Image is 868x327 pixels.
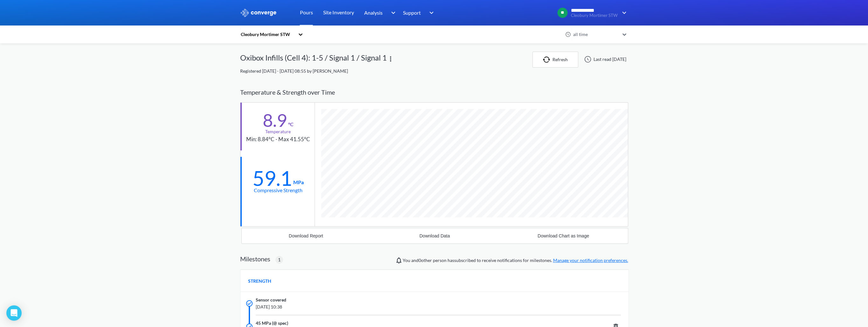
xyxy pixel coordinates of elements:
div: 59.1 [253,170,292,186]
span: Sensor covered [256,296,286,303]
span: 0 other [419,258,432,263]
div: Cleobury Mortimer STW [240,31,295,38]
div: Download Data [420,233,450,238]
span: Analysis [364,9,383,17]
span: 45 MPa (@ spec) [256,320,288,327]
div: Compressive Strength [254,186,302,194]
div: Temperature & Strength over Time [240,82,628,102]
div: Oxibox Infills (Cell 4): 1-5 / Signal 1 / Signal 1 [240,52,387,68]
span: Cleobury Mortimer STW [571,13,618,18]
div: all time [572,31,619,38]
span: Registered [DATE] - [DATE] 08:55 by [PERSON_NAME] [240,68,348,74]
img: notifications-icon.svg [395,257,403,264]
img: logo_ewhite.svg [240,9,277,17]
button: Refresh [532,52,578,68]
img: more.svg [387,55,394,63]
img: downArrow.svg [618,9,628,17]
img: downArrow.svg [387,9,397,17]
button: Download Data [370,228,499,243]
span: Support [403,9,421,17]
a: Manage your notification preferences. [553,258,628,263]
div: Temperature [265,128,291,135]
span: STRENGTH [248,278,271,285]
button: Download Report [242,228,371,243]
span: [DATE] 10:38 [256,303,544,310]
button: Download Chart as Image [499,228,628,243]
img: downArrow.svg [425,9,435,17]
img: icon-refresh.svg [543,56,552,63]
div: Open Intercom Messenger [6,305,22,321]
h2: Milestones [240,255,270,263]
div: 8.9 [263,112,287,128]
div: Min: 8.84°C - Max 41.55°C [246,135,310,144]
span: 1 [278,256,281,263]
div: Download Report [289,233,323,238]
img: icon-clock.svg [565,32,571,37]
div: Last read [DATE] [581,55,628,63]
span: You and person has subscribed to receive notifications for milestones. [403,257,628,264]
div: Download Chart as Image [538,233,589,238]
